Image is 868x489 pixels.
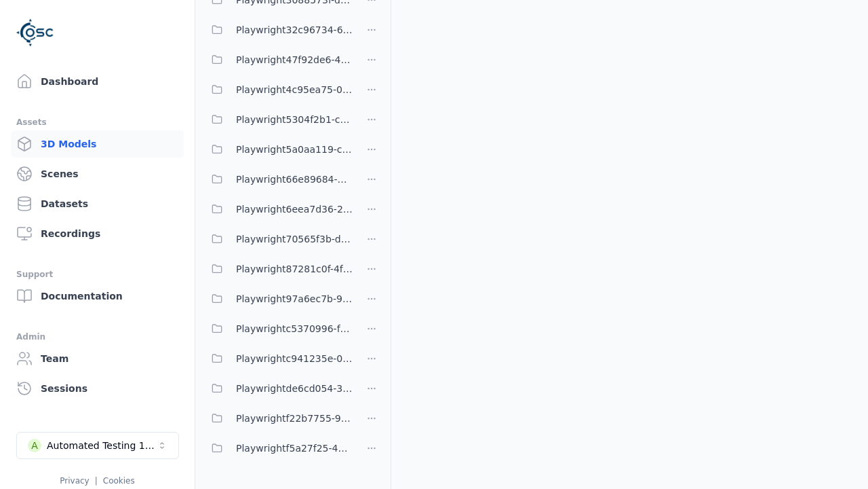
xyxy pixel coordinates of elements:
button: Playwright32c96734-6866-42ae-8456-0f4acea52717 [203,16,353,43]
span: Playwrightc5370996-fc8e-4363-a68c-af44e6d577c9 [236,321,353,337]
div: Support [16,266,178,283]
div: Assets [16,114,178,130]
button: Playwright4c95ea75-059d-4cd5-9024-2cd9de30b3b0 [203,76,353,103]
span: | [95,476,98,486]
span: Playwright97a6ec7b-9dec-45d7-98ef-5e87a5181b08 [236,291,353,307]
span: Playwright4c95ea75-059d-4cd5-9024-2cd9de30b3b0 [236,81,353,98]
a: Team [11,345,184,372]
a: Privacy [60,476,89,486]
div: Automated Testing 1 - Playwright [47,439,157,452]
img: Logo [16,14,54,52]
span: Playwrightc941235e-0b6c-43b1-9b5f-438aa732d279 [236,350,353,367]
a: 3D Models [11,130,184,158]
span: Playwright6eea7d36-2bfb-4c23-8a5c-c23a2aced77e [236,201,353,217]
a: Datasets [11,190,184,217]
button: Playwright97a6ec7b-9dec-45d7-98ef-5e87a5181b08 [203,285,353,312]
span: Playwrightf5a27f25-4b21-40df-860f-4385a207a8a6 [236,440,353,456]
div: Admin [16,329,178,345]
a: Sessions [11,375,184,402]
span: Playwrightde6cd054-3529-4dff-b662-7b152dabda49 [236,380,353,397]
button: Playwrightf22b7755-9f13-4c77-9466-1ba9964cd8f7 [203,405,353,432]
button: Playwright70565f3b-d1cd-451e-b08a-b6e5d72db463 [203,225,353,253]
a: Scenes [11,160,184,187]
a: Dashboard [11,68,184,95]
a: Recordings [11,220,184,247]
span: Playwright47f92de6-42b1-4186-9da0-7d6c89d269ce [236,52,353,68]
span: Playwright66e89684-087b-4a8e-8db0-72782c7802f7 [236,171,353,187]
button: Playwright6eea7d36-2bfb-4c23-8a5c-c23a2aced77e [203,196,353,223]
span: Playwright5a0aa119-c5be-433d-90b0-de75c36c42a7 [236,141,353,158]
div: A [28,439,41,452]
button: Playwrightc941235e-0b6c-43b1-9b5f-438aa732d279 [203,345,353,372]
button: Playwright47f92de6-42b1-4186-9da0-7d6c89d269ce [203,46,353,73]
button: Playwrightf5a27f25-4b21-40df-860f-4385a207a8a6 [203,435,353,462]
span: Playwright70565f3b-d1cd-451e-b08a-b6e5d72db463 [236,231,353,247]
span: Playwrightf22b7755-9f13-4c77-9466-1ba9964cd8f7 [236,410,353,427]
a: Cookies [103,476,135,486]
button: Playwrightc5370996-fc8e-4363-a68c-af44e6d577c9 [203,315,353,342]
button: Playwright5304f2b1-c9d3-459f-957a-a9fd53ec8eaf [203,106,353,133]
span: Playwright87281c0f-4f4a-4173-bef9-420ef006671d [236,261,353,277]
button: Playwrightde6cd054-3529-4dff-b662-7b152dabda49 [203,375,353,402]
button: Playwright66e89684-087b-4a8e-8db0-72782c7802f7 [203,166,353,193]
span: Playwright5304f2b1-c9d3-459f-957a-a9fd53ec8eaf [236,111,353,128]
span: Playwright32c96734-6866-42ae-8456-0f4acea52717 [236,22,353,38]
a: Documentation [11,283,184,310]
button: Playwright87281c0f-4f4a-4173-bef9-420ef006671d [203,255,353,283]
button: Select a workspace [16,432,179,459]
button: Playwright5a0aa119-c5be-433d-90b0-de75c36c42a7 [203,136,353,163]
